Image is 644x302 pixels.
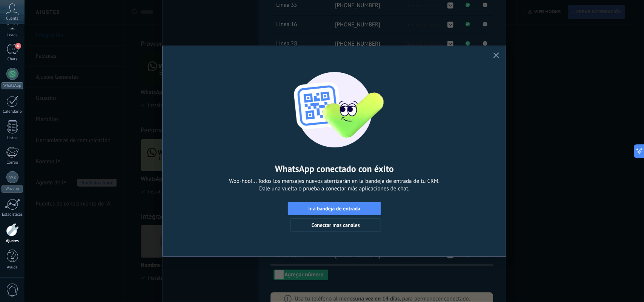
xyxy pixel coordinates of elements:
button: Ir a bandeja de entrada [288,202,381,215]
div: Listas [2,136,23,141]
div: Ayuda [2,265,23,270]
div: Estadísticas [2,212,23,217]
div: WhatsApp [2,82,23,89]
img: Wazzup [9,174,16,181]
button: Conectar mas canales [290,218,381,232]
span: 6 [15,43,21,49]
span: Conectar mas canales [312,222,360,228]
div: Chats [2,57,23,62]
span: Ir a bandeja de entrada [308,206,360,211]
div: Wazzup [2,185,23,193]
span: Woo-hoo!... Todos los mensajes nuevos aterrizarán en la bandeja de entrada de tu CRM. Dale una vu... [229,178,440,193]
img: wa-lite-success.png [251,57,417,148]
span: Cuenta [6,16,18,21]
div: Correo [2,160,23,165]
div: Ajustes [2,239,23,244]
h2: WhatsApp conectado con éxito [275,163,394,175]
div: Calendario [2,109,23,114]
